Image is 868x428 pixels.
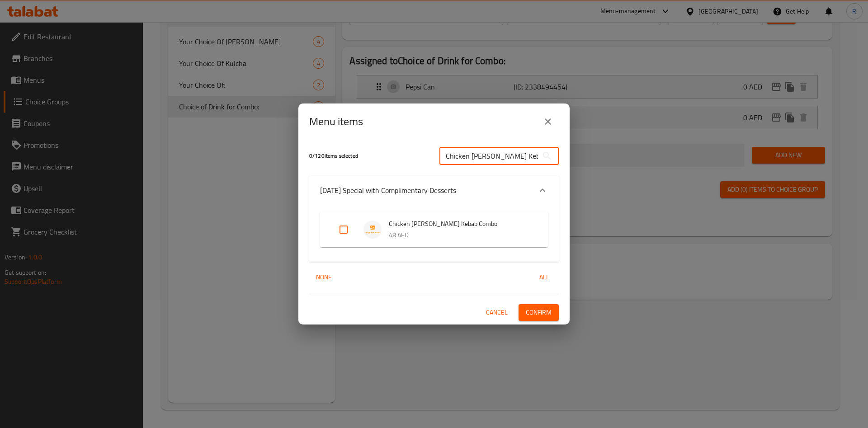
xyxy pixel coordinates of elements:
h5: 0 / 120 items selected [309,152,429,160]
button: None [309,269,338,286]
span: Chicken [PERSON_NAME] Kebab Combo [389,218,530,230]
h2: Menu items [309,114,363,129]
div: Expand [309,176,559,205]
button: All [530,269,559,286]
button: close [537,111,559,132]
img: Chicken Shami Kebab Combo [363,221,382,239]
span: Confirm [526,307,552,318]
div: Expand [309,205,559,262]
button: Cancel [482,304,511,321]
button: Confirm [519,304,559,321]
span: Cancel [486,307,508,318]
div: Expand [320,212,548,247]
p: 48 AED [389,230,530,241]
span: None [313,272,335,283]
p: [DATE] Special with Complimentary Desserts [320,185,456,196]
span: All [533,272,555,283]
input: Search in items [439,147,538,165]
